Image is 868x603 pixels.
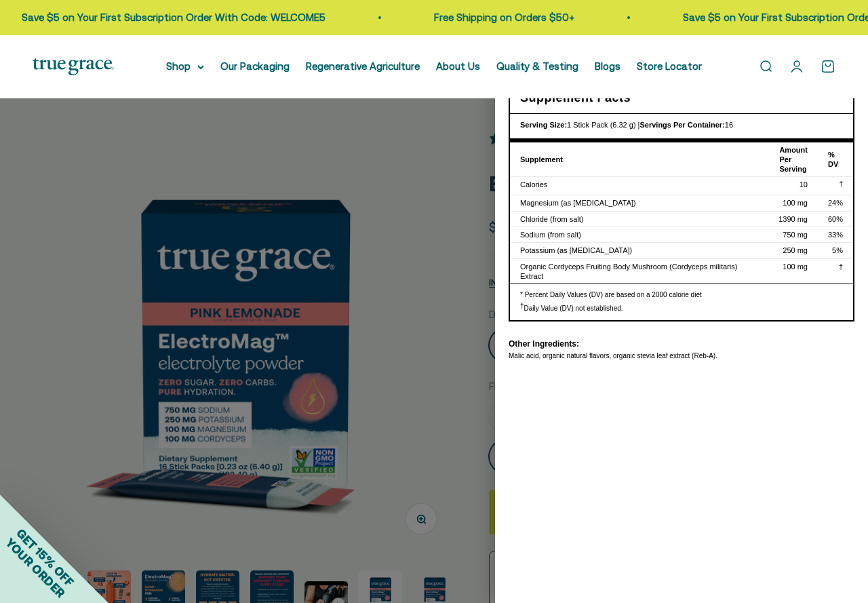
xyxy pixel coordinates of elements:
a: Our Packaging [220,60,290,72]
div: Magnesium (as [MEDICAL_DATA]) [520,198,743,208]
div: 1 Stick Pack (6.32 g) | 16 [520,119,843,132]
span: 10 [800,180,808,189]
p: Save $5 on Your First Subscription Order With Code: WELCOME5 [20,9,323,26]
th: Amount Per Serving [753,142,818,177]
div: Sodium (from salt) [520,230,743,239]
strong: Serving Size: [520,121,567,129]
div: Chloride (from salt) [520,214,743,224]
span: 100 mg [783,199,808,207]
span: GET 15% OFF [14,526,77,589]
div: Calories [520,180,743,189]
span: 100 mg [783,262,808,271]
strong: Servings Per Container: [639,121,724,129]
a: Free Shipping on Orders $50+ [432,12,572,23]
span: 1390 mg [778,215,808,223]
span: † [520,302,524,309]
a: Quality & Testing [496,60,578,72]
td: 24% [818,195,853,211]
summary: Shop [166,58,204,75]
span: † [839,180,843,188]
td: 5% [818,243,853,258]
a: About Us [436,60,480,72]
th: % DV [818,142,853,177]
h3: Supplement Facts [520,88,843,108]
div: Organic Cordyceps Fruiting Body Mushroom (Cordyceps militaris) Extract [520,262,743,281]
a: Blogs [595,60,620,72]
div: Malic acid, organic natural flavors, organic stevia leaf extract (Reb-A). [509,351,854,361]
th: Supplement [510,142,753,177]
div: * Percent Daily Values (DV) are based on a 2000 calorie diet Daily Value (DV) not established. [510,284,853,319]
span: 250 mg [783,246,808,254]
a: Store Locator [637,60,702,72]
a: Regenerative Agriculture [306,60,420,72]
span: YOUR ORDER [3,535,68,600]
span: 750 mg [783,231,808,239]
td: † [818,258,853,284]
span: Other Ingredients: [509,339,579,349]
div: Potassium (as [MEDICAL_DATA]) [520,246,743,255]
td: 33% [818,227,853,243]
td: 60% [818,211,853,227]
